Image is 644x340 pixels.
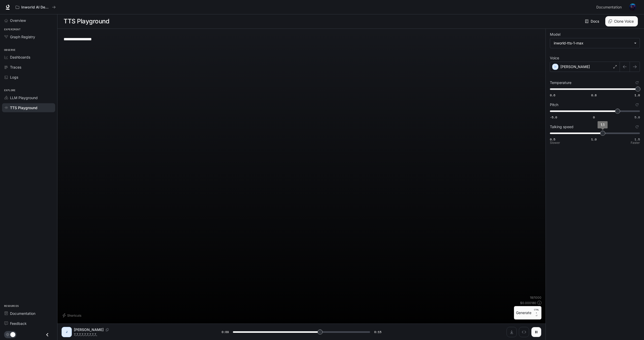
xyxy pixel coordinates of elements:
span: 0:15 [374,329,381,335]
button: Reset to default [634,102,640,108]
p: ⏎ [533,308,539,317]
button: Inspect [519,327,529,337]
p: Temperature [550,81,571,84]
span: 0.5 [550,137,555,141]
button: User avatar [628,2,638,12]
h1: TTS Playground [64,16,109,26]
p: Pitch [550,103,558,107]
p: 18 / 1000 [530,295,541,300]
span: LLM Playground [10,95,38,100]
span: Documentation [596,4,622,11]
span: 1.0 [635,93,640,97]
button: Reset to default [634,124,640,130]
p: Model [550,33,560,36]
div: inworld-tts-1-max [550,38,640,48]
div: J [63,328,71,336]
span: TTS Playground [10,105,37,110]
span: 1.5 [635,137,640,141]
a: Traces [2,63,55,72]
a: Dashboards [2,53,55,62]
p: Faster [631,141,640,144]
span: 1.0 [591,137,597,141]
span: Logs [10,74,18,80]
button: Clone Voice [605,16,638,26]
p: 7_7_7_7_7_7_7_7_7_ [74,332,209,337]
p: Talking speed [550,125,573,129]
div: inworld-tts-1-max [554,41,631,46]
a: TTS Playground [2,103,55,112]
a: Graph Registry [2,32,55,41]
p: Voice [550,56,559,60]
span: Dashboards [10,54,30,60]
p: [PERSON_NAME] [74,327,104,332]
a: Documentation [2,309,55,318]
span: -5.0 [550,115,557,119]
span: Documentation [10,311,35,316]
button: Reset to default [634,80,640,86]
p: CTRL + [533,308,539,314]
p: [PERSON_NAME] [560,64,590,69]
span: 0 [593,115,595,119]
img: User avatar [629,4,636,11]
span: 0:09 [222,329,229,335]
span: Traces [10,64,21,70]
span: Dark mode toggle [10,332,15,337]
span: 1.1 [601,122,605,127]
span: Feedback [10,321,27,326]
span: 0.8 [591,93,597,97]
a: Documentation [594,2,626,12]
p: $ 0.000180 [520,301,536,305]
button: GenerateCTRL +⏎ [514,306,541,319]
a: Logs [2,73,55,82]
a: Overview [2,16,55,25]
span: 5.0 [635,115,640,119]
a: LLM Playground [2,93,55,102]
span: Graph Registry [10,34,35,40]
a: Feedback [2,319,55,328]
button: Download audio [507,327,517,337]
button: All workspaces [13,2,58,12]
p: Slower [550,141,560,144]
p: Inworld AI Demos [21,5,50,10]
a: Docs [584,16,601,26]
span: 0.6 [550,93,555,97]
button: Copy Voice ID [104,328,111,331]
button: Shortcuts [62,311,83,319]
button: Close drawer [42,329,53,340]
span: Overview [10,18,26,23]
